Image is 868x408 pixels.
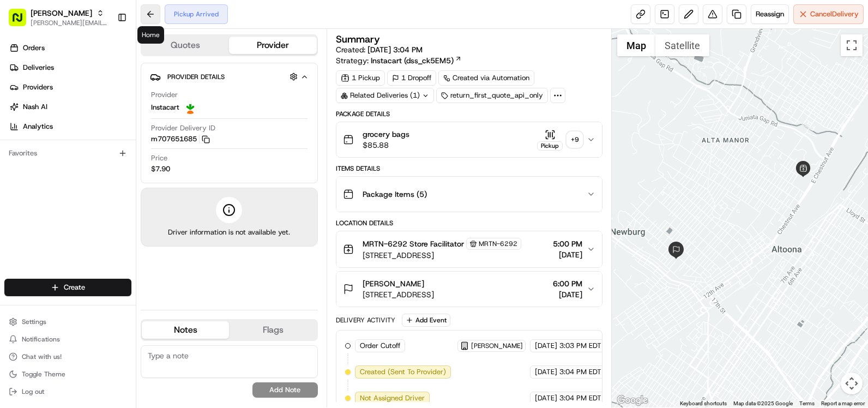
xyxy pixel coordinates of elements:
span: Driver information is not available yet. [168,227,290,237]
div: Pickup [537,141,563,151]
button: [PERSON_NAME][EMAIL_ADDRESS][PERSON_NAME][DOMAIN_NAME] [31,19,108,27]
span: Nash AI [23,102,47,112]
button: Settings [4,314,131,329]
button: Keyboard shortcuts [680,400,727,407]
button: Add Event [402,314,450,327]
span: Reassign [756,9,784,19]
div: Items Details [336,164,602,173]
button: Create [4,279,131,296]
div: Package Details [336,110,602,118]
button: Toggle fullscreen view [841,34,863,56]
span: [PERSON_NAME] [471,341,523,350]
p: Welcome 👋 [11,44,198,61]
span: [DATE] [535,393,557,403]
a: Instacart (dss_ck5EM5) [371,55,462,66]
span: API Documentation [103,158,175,169]
a: Open this area in Google Maps (opens a new window) [614,393,650,407]
span: Provider [151,90,178,100]
input: Clear [28,70,180,82]
button: [PERSON_NAME] [31,8,92,19]
div: 📗 [11,159,20,168]
span: [PERSON_NAME] [363,278,424,289]
span: [DATE] [553,289,582,300]
span: [DATE] [535,367,557,377]
span: Deliveries [23,63,54,73]
span: Not Assigned Driver [360,393,425,403]
span: 5:00 PM [553,238,582,249]
a: Powered byPylon [77,184,132,193]
a: Analytics [4,118,136,135]
span: Order Cutoff [360,341,400,351]
span: 6:00 PM [553,278,582,289]
button: Provider [229,37,316,54]
span: Provider Details [167,73,225,81]
div: Start new chat [37,104,179,115]
img: profile_instacart_ahold_partner.png [184,101,197,114]
a: 📗Knowledge Base [7,154,88,173]
button: Pickup+9 [537,129,582,151]
button: Toggle Theme [4,367,131,382]
div: Strategy: [336,55,462,66]
span: Created: [336,44,423,55]
span: 3:04 PM EDT [559,367,601,377]
a: Terms [799,400,815,406]
span: Pylon [108,185,132,193]
img: Google [614,393,650,407]
span: $7.90 [151,164,170,174]
span: Providers [23,82,53,92]
button: Quotes [142,37,229,54]
button: Show satellite imagery [655,34,709,56]
span: Created (Sent To Provider) [360,367,446,377]
a: Report a map error [821,400,865,406]
img: 1736555255976-a54dd68f-1ca7-489b-9aae-adbdc363a1c4 [11,104,31,124]
a: Deliveries [4,59,136,76]
a: Created via Automation [438,70,534,86]
img: Nash [11,11,33,33]
a: Providers [4,79,136,96]
button: Start new chat [185,107,198,121]
button: [PERSON_NAME][STREET_ADDRESS]6:00 PM[DATE] [336,272,602,307]
a: Orders [4,39,136,57]
button: Package Items (5) [336,177,602,212]
div: We're available if you need us! [37,115,138,124]
button: Reassign [751,4,789,24]
span: [DATE] [535,341,557,351]
span: Analytics [23,122,53,131]
span: [DATE] 3:04 PM [367,45,423,55]
button: Provider Details [150,68,309,86]
span: Cancel Delivery [810,9,859,19]
button: Flags [229,321,316,339]
button: Log out [4,384,131,399]
span: Instacart (dss_ck5EM5) [371,55,454,66]
span: Notifications [22,335,60,344]
span: Orders [23,43,45,53]
div: Related Deliveries (1) [336,88,434,103]
div: Home [137,26,164,44]
span: $85.88 [363,140,409,151]
span: Create [64,283,85,292]
span: Toggle Theme [22,370,65,379]
span: Knowledge Base [22,158,83,169]
div: 1 Pickup [336,70,385,86]
div: + 9 [567,132,582,147]
span: [DATE] [553,249,582,260]
div: Delivery Activity [336,316,395,325]
button: CancelDelivery [793,4,864,24]
span: Provider Delivery ID [151,123,215,133]
span: 3:04 PM EDT [559,393,601,403]
button: Show street map [617,34,655,56]
h3: Summary [336,34,380,44]
div: return_first_quote_api_only [436,88,548,103]
span: 3:03 PM EDT [559,341,601,351]
button: Map camera controls [841,373,863,394]
span: MRTN-6292 Store Facilitator [363,238,464,249]
button: MRTN-6292 Store FacilitatorMRTN-6292[STREET_ADDRESS]5:00 PM[DATE] [336,231,602,267]
button: [PERSON_NAME][PERSON_NAME][EMAIL_ADDRESS][PERSON_NAME][DOMAIN_NAME] [4,4,113,31]
span: [STREET_ADDRESS] [363,289,434,300]
button: grocery bags$85.88Pickup+9 [336,122,602,157]
a: Nash AI [4,98,136,116]
div: Favorites [4,145,131,162]
span: Settings [22,317,46,326]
